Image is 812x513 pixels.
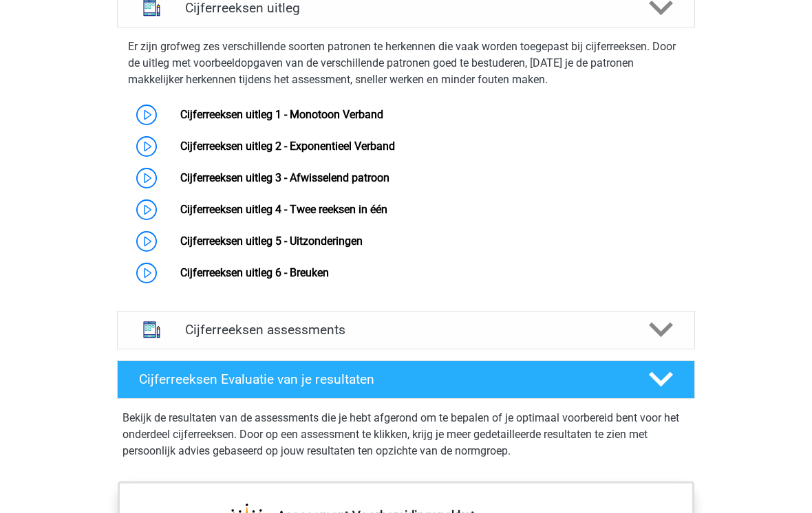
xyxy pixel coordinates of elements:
[180,234,363,248] a: Cijferreeksen uitleg 5 - Uitzonderingen
[111,360,701,399] a: Cijferreeksen Evaluatie van je resultaten
[180,266,329,279] a: Cijferreeksen uitleg 6 - Breuken
[185,322,627,338] h4: Cijferreeksen assessments
[134,312,169,347] img: cijferreeksen assessments
[128,39,684,88] p: Er zijn grofweg zes verschillende soorten patronen te herkennen die vaak worden toegepast bij cij...
[180,108,383,121] a: Cijferreeksen uitleg 1 - Monotoon Verband
[111,311,701,349] a: assessments Cijferreeksen assessments
[139,371,627,387] h4: Cijferreeksen Evaluatie van je resultaten
[180,140,395,153] a: Cijferreeksen uitleg 2 - Exponentieel Verband
[180,203,387,216] a: Cijferreeksen uitleg 4 - Twee reeksen in één
[180,171,389,184] a: Cijferreeksen uitleg 3 - Afwisselend patroon
[122,410,690,459] p: Bekijk de resultaten van de assessments die je hebt afgerond om te bepalen of je optimaal voorber...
